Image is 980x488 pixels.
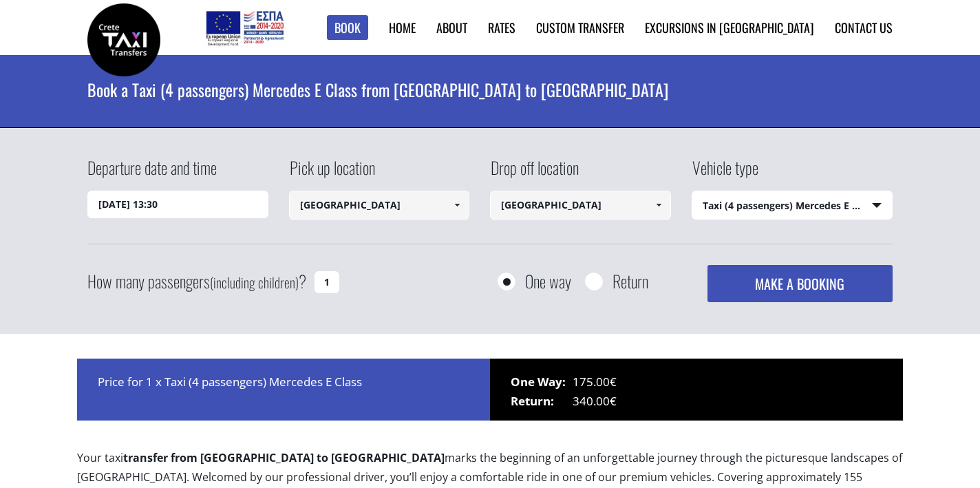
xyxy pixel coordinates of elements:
[707,265,893,302] button: MAKE A BOOKING
[612,273,648,290] label: Return
[436,19,467,36] a: About
[645,19,814,36] a: Excursions in [GEOGRAPHIC_DATA]
[204,7,286,48] img: e-bannersEUERDF180X90.jpg
[87,55,893,124] h1: Book a Taxi (4 passengers) Mercedes E Class from [GEOGRAPHIC_DATA] to [GEOGRAPHIC_DATA]
[446,191,469,220] a: Show All Items
[87,265,306,299] label: How many passengers ?
[525,273,571,290] label: One way
[692,156,758,191] label: Vehicle type
[87,3,160,76] img: Crete Taxi Transfers | Book a Taxi transfer from Heraklion city to Chania city | Crete Taxi Trans...
[490,156,579,191] label: Drop off location
[77,359,490,421] div: Price for 1 x Taxi (4 passengers) Mercedes E Class
[289,156,375,191] label: Pick up location
[511,372,573,392] span: One Way:
[123,450,445,465] b: transfer from [GEOGRAPHIC_DATA] to [GEOGRAPHIC_DATA]
[389,19,416,36] a: Home
[511,392,573,411] span: Return:
[647,191,670,220] a: Show All Items
[692,191,893,220] span: Taxi (4 passengers) Mercedes E Class
[488,19,515,36] a: Rates
[87,31,160,45] a: Crete Taxi Transfers | Book a Taxi transfer from Heraklion city to Chania city | Crete Taxi Trans...
[490,359,903,421] div: 175.00€ 340.00€
[835,19,893,36] a: Contact us
[490,191,671,220] input: Select drop-off location
[87,156,217,191] label: Departure date and time
[327,15,368,41] a: Book
[289,191,470,220] input: Select pickup location
[536,19,624,36] a: Custom Transfer
[210,272,299,293] small: (including children)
